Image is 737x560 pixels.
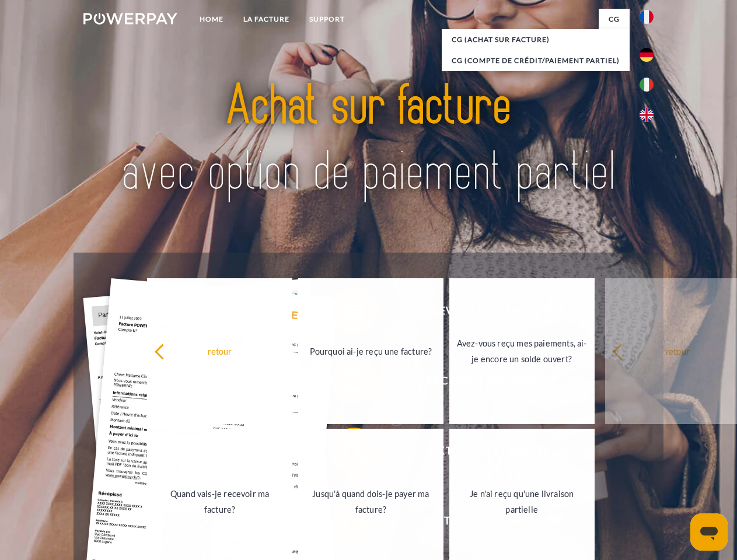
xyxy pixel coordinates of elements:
[442,50,630,71] a: CG (Compte de crédit/paiement partiel)
[640,108,654,122] img: en
[640,10,654,24] img: fr
[690,513,728,551] iframe: Bouton de lancement de la fenêtre de messagerie
[449,278,595,424] a: Avez-vous reçu mes paiements, ai-je encore un solde ouvert?
[299,9,355,30] a: Support
[305,343,436,359] div: Pourquoi ai-je reçu une facture?
[442,29,630,50] a: CG (achat sur facture)
[305,486,436,517] div: Jusqu'à quand dois-je payer ma facture?
[640,78,654,92] img: it
[83,13,177,24] img: logo-powerpay-white.svg
[456,486,588,517] div: Je n'ai reçu qu'une livraison partielle
[599,9,630,30] a: CG
[456,335,588,367] div: Avez-vous reçu mes paiements, ai-je encore un solde ouvert?
[154,486,285,517] div: Quand vais-je recevoir ma facture?
[154,343,285,359] div: retour
[233,9,299,30] a: LA FACTURE
[190,9,233,30] a: Home
[640,48,654,62] img: de
[111,56,626,223] img: title-powerpay_fr.svg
